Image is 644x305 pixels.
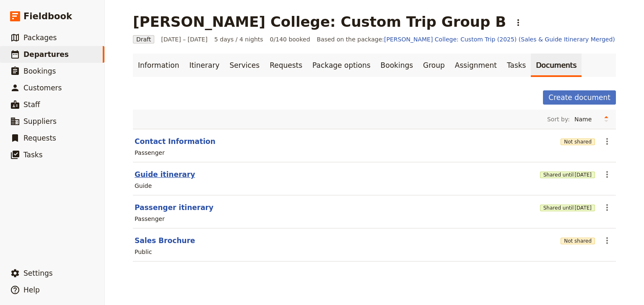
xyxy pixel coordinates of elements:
[23,269,53,277] span: Settings
[540,205,595,211] button: Shared until[DATE]
[133,35,154,44] span: Draft
[376,54,418,77] a: Bookings
[265,54,307,77] a: Requests
[561,138,595,145] button: Not shared
[384,36,615,43] a: [PERSON_NAME] College: Custom Trip (2025) (Sales & Guide Itinerary Merged)
[23,286,40,294] span: Help
[135,182,152,190] div: Guide
[214,35,263,44] span: 5 days / 4 nights
[561,238,595,244] button: Not shared
[23,84,62,92] span: Customers
[270,35,310,44] span: 0/140 booked
[600,134,614,149] button: Actions
[133,13,506,30] h1: [PERSON_NAME] College: Custom Trip Group B
[23,67,56,75] span: Bookings
[135,169,195,179] button: Guide itinerary
[317,35,615,44] span: Based on the package:
[511,15,525,30] button: Actions
[23,117,57,126] span: Suppliers
[135,136,216,146] button: Contact Information
[184,54,224,77] a: Itinerary
[135,236,195,246] button: Sales Brochure
[574,205,592,211] span: [DATE]
[135,248,152,256] div: Public
[307,54,375,77] a: Package options
[600,167,614,182] button: Actions
[600,200,614,215] button: Actions
[23,10,72,23] span: Fieldbook
[543,90,616,105] button: Create document
[23,151,43,159] span: Tasks
[135,202,213,213] button: Passenger itinerary
[135,149,165,157] div: Passenger
[23,134,56,142] span: Requests
[418,54,450,77] a: Group
[571,113,600,126] select: Sort by:
[23,33,57,42] span: Packages
[135,215,165,223] div: Passenger
[547,115,570,123] span: Sort by:
[531,54,582,77] a: Documents
[161,35,208,44] span: [DATE] – [DATE]
[600,113,613,126] button: Change sort direction
[225,54,265,77] a: Services
[23,50,69,59] span: Departures
[574,172,592,178] span: [DATE]
[133,54,184,77] a: Information
[502,54,531,77] a: Tasks
[600,233,614,248] button: Actions
[540,172,595,178] button: Shared until[DATE]
[450,54,502,77] a: Assignment
[23,100,40,109] span: Staff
